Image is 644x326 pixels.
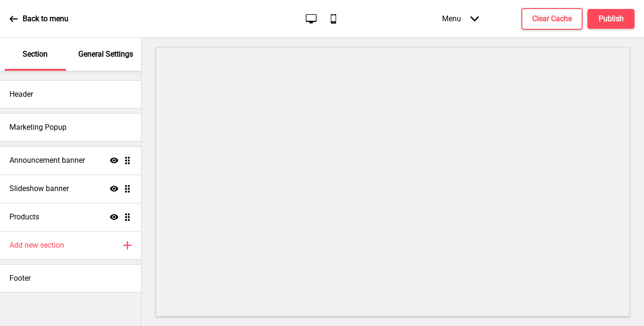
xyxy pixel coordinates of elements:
button: Clear Cache [521,8,583,30]
h4: Announcement banner [9,155,85,166]
h4: Header [9,89,33,100]
p: General Settings [78,49,133,59]
h4: Marketing Popup [9,122,67,133]
h4: Add new section [9,240,64,251]
p: Back to menu [23,14,68,24]
a: Back to menu [9,6,68,32]
p: Section [23,49,48,59]
h4: Footer [9,273,31,284]
h4: Clear Cache [532,14,572,24]
button: Publish [587,9,635,29]
h4: Slideshow banner [9,184,69,194]
h4: Products [9,212,39,222]
h4: Publish [599,14,624,24]
div: Menu [433,5,488,33]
